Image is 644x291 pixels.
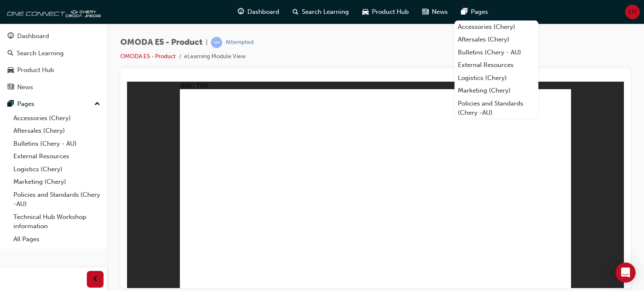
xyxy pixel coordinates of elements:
[238,7,244,17] span: guage-icon
[372,7,409,17] span: Product Hub
[10,150,104,163] a: External Resources
[10,211,104,233] a: Technical Hub Workshop information
[625,5,640,19] button: LH
[454,84,538,97] a: Marketing (Chery)
[10,188,104,211] a: Policies and Standards (Chery -AU)
[10,137,104,150] a: Bulletins (Chery - AU)
[432,7,448,17] span: News
[3,96,104,112] button: Pages
[8,33,14,40] span: guage-icon
[422,7,428,17] span: news-icon
[356,3,415,21] a: car-iconProduct Hub
[10,112,104,125] a: Accessories (Chery)
[3,27,104,96] button: DashboardSearch LearningProduct HubNews
[454,33,538,46] a: Aftersales (Chery)
[3,28,104,44] a: Dashboard
[3,62,104,78] a: Product Hub
[454,97,538,119] a: Policies and Standards (Chery -AU)
[454,59,538,72] a: External Resources
[461,7,467,17] span: pages-icon
[362,7,369,17] span: car-icon
[10,163,104,176] a: Logistics (Chery)
[8,84,14,91] span: news-icon
[92,274,99,285] span: prev-icon
[628,7,636,17] span: LH
[184,52,246,62] li: eLearning Module View
[211,37,222,48] span: learningRecordVerb_ATTEMPT-icon
[17,65,54,75] div: Product Hub
[471,7,488,17] span: Pages
[10,175,104,188] a: Marketing (Chery)
[454,3,495,21] a: pages-iconPages
[120,38,203,47] span: OMODA E5 - Product
[17,99,34,109] div: Pages
[3,46,104,61] a: Search Learning
[293,7,299,17] span: search-icon
[286,3,356,21] a: search-iconSearch Learning
[454,46,538,59] a: Bulletins (Chery - AU)
[231,3,286,21] a: guage-iconDashboard
[206,38,208,47] span: |
[615,263,636,283] div: Open Intercom Messenger
[8,100,14,108] span: pages-icon
[302,7,349,17] span: Search Learning
[454,21,538,33] a: Accessories (Chery)
[10,124,104,137] a: Aftersales (Chery)
[17,31,49,41] div: Dashboard
[3,80,104,95] a: News
[454,72,538,85] a: Logistics (Chery)
[120,53,176,60] a: OMODA E5 - Product
[415,3,454,21] a: news-iconNews
[4,3,101,20] img: oneconnect
[8,67,14,74] span: car-icon
[8,50,13,57] span: search-icon
[226,39,254,46] div: Attempted
[94,99,100,110] span: up-icon
[247,7,279,17] span: Dashboard
[17,82,33,92] div: News
[17,49,64,58] div: Search Learning
[10,233,104,246] a: All Pages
